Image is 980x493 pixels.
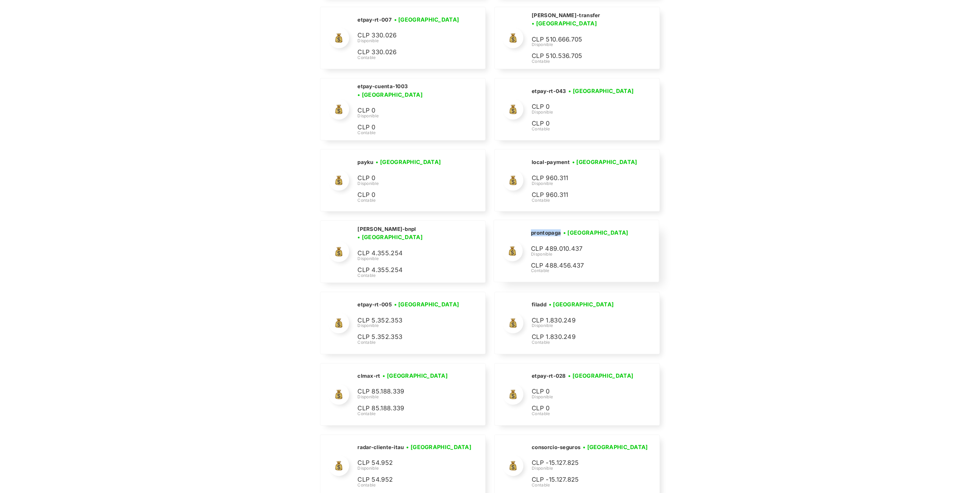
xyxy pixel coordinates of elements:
[532,19,597,27] h3: • [GEOGRAPHIC_DATA]
[531,261,634,271] p: CLP 488.456.437
[357,411,460,417] div: Contable
[532,42,651,48] div: Disponible
[532,102,635,112] p: CLP 0
[532,404,635,414] p: CLP 0
[357,340,461,346] div: Contable
[532,340,635,346] div: Contable
[563,228,628,237] h3: • [GEOGRAPHIC_DATA]
[357,180,460,187] div: Disponible
[532,159,570,166] h2: local-payment
[357,272,477,279] div: Contable
[357,265,460,275] p: CLP 4.355.254
[531,230,561,236] h2: prontopaga
[357,373,380,380] h2: clmax-rt
[357,31,460,40] p: CLP 330.026
[532,411,636,417] div: Contable
[357,482,474,489] div: Contable
[357,226,416,233] h2: [PERSON_NAME]-bnpl
[531,244,634,254] p: CLP 489.010.437
[357,323,461,329] div: Disponible
[406,443,472,451] h3: • [GEOGRAPHIC_DATA]
[357,332,460,342] p: CLP 5.352.353
[532,58,651,64] div: Contable
[532,12,600,19] h2: [PERSON_NAME]-transfer
[532,444,580,451] h2: consorcio-seguros
[532,190,635,200] p: CLP 960.311
[357,233,423,241] h3: • [GEOGRAPHIC_DATA]
[394,301,459,309] h3: • [GEOGRAPHIC_DATA]
[357,387,460,397] p: CLP 85.188.339
[532,316,635,326] p: CLP 1.830.249
[532,126,636,132] div: Contable
[532,332,635,342] p: CLP 1.830.249
[572,158,637,166] h3: • [GEOGRAPHIC_DATA]
[532,466,650,472] div: Disponible
[583,443,648,451] h3: • [GEOGRAPHIC_DATA]
[357,475,460,485] p: CLP 54.952
[532,482,650,489] div: Contable
[376,158,441,166] h3: • [GEOGRAPHIC_DATA]
[357,38,461,44] div: Disponible
[357,159,374,166] h2: payku
[532,109,636,115] div: Disponible
[532,180,640,187] div: Disponible
[532,88,566,95] h2: etpay-rt-043
[532,35,635,45] p: CLP 510.666.705
[357,248,460,258] p: CLP 4.355.254
[531,251,634,257] div: Disponible
[357,47,460,57] p: CLP 330.026
[357,466,474,472] div: Disponible
[532,173,635,183] p: CLP 960.311
[383,372,448,380] h3: • [GEOGRAPHIC_DATA]
[357,130,477,136] div: Contable
[532,387,635,397] p: CLP 0
[532,197,640,203] div: Contable
[357,458,460,468] p: CLP 54.952
[357,83,408,90] h2: etpay-cuenta-1003
[357,106,460,116] p: CLP 0
[569,87,634,95] h3: • [GEOGRAPHIC_DATA]
[532,458,635,468] p: CLP -15.127.825
[357,404,460,414] p: CLP 85.188.339
[357,394,460,400] div: Disponible
[357,91,423,99] h3: • [GEOGRAPHIC_DATA]
[357,190,460,200] p: CLP 0
[549,301,614,309] h3: • [GEOGRAPHIC_DATA]
[357,173,460,183] p: CLP 0
[532,323,635,329] div: Disponible
[531,268,634,274] div: Contable
[357,302,392,308] h2: etpay-rt-005
[357,122,460,132] p: CLP 0
[532,394,636,400] div: Disponible
[532,373,566,380] h2: etpay-rt-028
[532,119,635,129] p: CLP 0
[532,302,546,308] h2: filadd
[357,113,477,119] div: Disponible
[357,16,392,23] h2: etpay-rt-007
[357,316,460,326] p: CLP 5.352.353
[532,51,635,61] p: CLP 510.536.705
[357,55,461,61] div: Contable
[357,256,477,262] div: Disponible
[394,15,459,24] h3: • [GEOGRAPHIC_DATA]
[357,197,460,203] div: Contable
[568,372,634,380] h3: • [GEOGRAPHIC_DATA]
[532,475,635,485] p: CLP -15.127.825
[357,444,404,451] h2: radar-cliente-itau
